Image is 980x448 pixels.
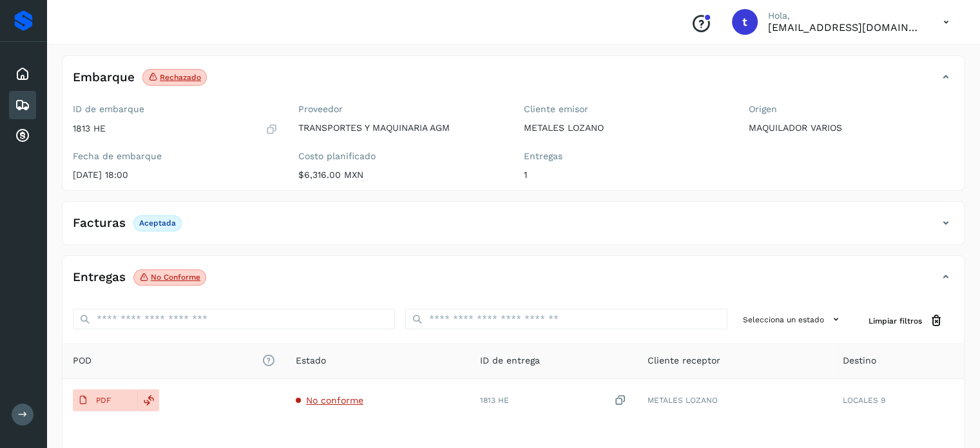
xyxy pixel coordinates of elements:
[480,394,628,407] div: 1813 HE
[843,354,876,367] span: Destino
[9,60,36,88] div: Inicio
[298,122,503,133] p: TRANSPORTES Y MAQUINARIA AGM
[298,170,503,180] p: $6,316.00 MXN
[480,354,540,367] span: ID de entrega
[869,315,922,327] span: Limpiar filtros
[139,219,176,228] p: Aceptada
[96,396,111,405] p: PDF
[298,151,503,162] label: Costo planificado
[73,123,106,134] p: 1813 HE
[524,104,729,115] label: Cliente emisor
[62,66,964,99] div: EmbarqueRechazado
[749,122,954,133] p: MAQUILADOR VARIOS
[73,70,135,85] h4: Embarque
[9,91,36,119] div: Embarques
[73,104,278,115] label: ID de embarque
[524,151,729,162] label: Entregas
[637,379,832,422] td: METALES LOZANO
[73,170,278,180] p: [DATE] 18:00
[738,309,848,330] button: Selecciona un estado
[306,395,363,405] span: No conforme
[151,273,200,282] p: No conforme
[296,354,326,367] span: Estado
[524,122,729,133] p: METALES LOZANO
[768,21,923,34] p: transportesymaquinariaagm@gmail.com
[648,354,720,367] span: Cliente receptor
[73,389,137,411] button: PDF
[524,170,729,180] p: 1
[832,379,964,422] td: LOCALES 9
[73,216,126,231] h4: Facturas
[73,354,275,367] span: POD
[137,389,159,411] div: Reemplazar POD
[62,266,964,298] div: EntregasNo conforme
[768,10,923,21] p: Hola,
[858,309,954,333] button: Limpiar filtros
[73,270,126,285] h4: Entregas
[749,104,954,115] label: Origen
[298,104,503,115] label: Proveedor
[62,212,964,244] div: FacturasAceptada
[9,122,36,150] div: Cuentas por cobrar
[160,73,201,82] p: Rechazado
[73,151,278,162] label: Fecha de embarque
